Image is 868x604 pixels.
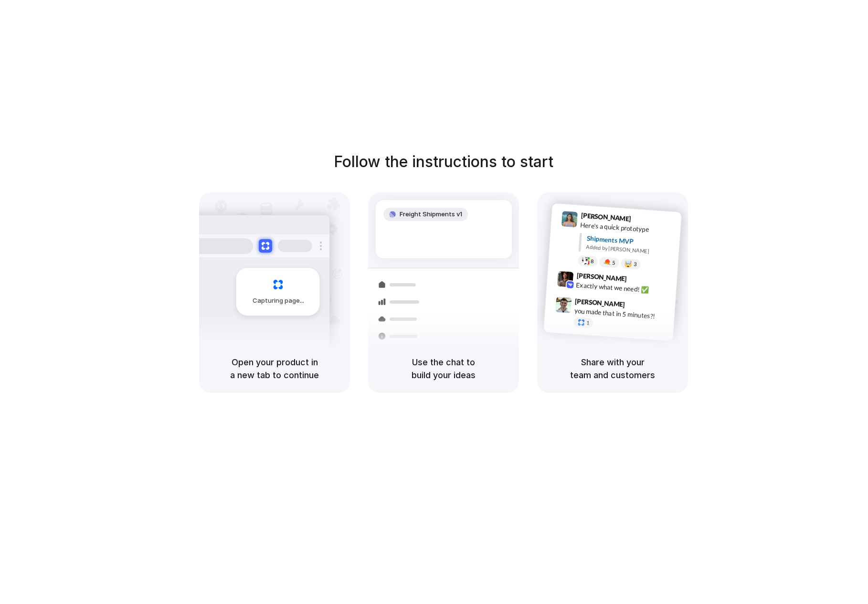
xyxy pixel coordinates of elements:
[380,356,508,381] h5: Use the chat to build your ideas
[253,296,306,306] span: Capturing page
[574,306,669,322] div: you made that in 5 minutes?!
[586,243,674,257] div: Added by [PERSON_NAME]
[634,215,654,226] span: 9:41 AM
[630,275,649,286] span: 9:42 AM
[586,320,590,326] span: 1
[628,300,647,312] span: 9:47 AM
[612,260,615,265] span: 5
[591,259,594,264] span: 8
[634,262,637,267] span: 3
[586,233,675,249] div: Shipments MVP
[576,280,671,297] div: Exactly what we need! ✅
[576,270,627,284] span: [PERSON_NAME]
[580,220,676,236] div: Here's a quick prototype
[211,356,339,381] h5: Open your product in a new tab to continue
[334,150,553,173] h1: Follow the instructions to start
[581,210,631,224] span: [PERSON_NAME]
[625,260,633,267] div: 🤯
[575,296,625,310] span: [PERSON_NAME]
[400,210,462,219] span: Freight Shipments v1
[549,356,677,381] h5: Share with your team and customers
